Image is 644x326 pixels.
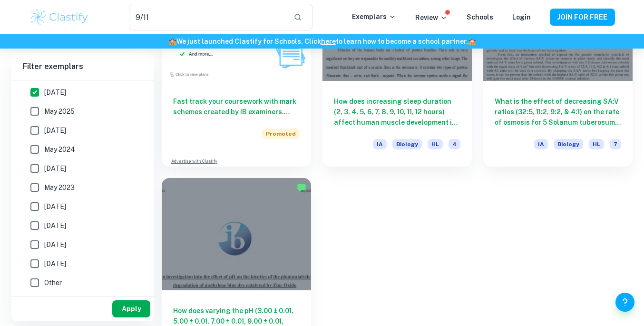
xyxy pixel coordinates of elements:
span: Biology [392,139,422,149]
a: Schools [467,13,493,21]
img: Marked [297,183,306,192]
span: May 2024 [44,144,75,155]
input: Search for any exemplars... [129,4,286,30]
span: 7 [610,139,621,149]
span: Promoted [262,128,300,139]
span: 🏫 [468,38,476,45]
span: [DATE] [44,125,66,136]
span: [DATE] [44,201,66,212]
span: [DATE] [44,258,66,269]
span: [DATE] [44,239,66,250]
a: Advertise with Clastify [171,158,217,165]
h6: How does increasing sleep duration (2, 3, 4, 5, 6, 7, 8, 9, 10, 11, 12 hours) affect human muscle... [334,96,460,128]
p: Exemplars [352,11,396,22]
span: Biology [554,139,583,149]
span: IA [534,139,548,149]
a: Login [512,13,531,21]
h6: Filter exemplars [11,53,154,80]
a: here [321,38,336,45]
span: May 2025 [44,106,75,117]
span: 4 [449,139,460,149]
p: Review [415,12,448,23]
button: Apply [112,300,150,317]
button: Help and Feedback [615,293,634,312]
h6: What is the effect of decreasing SA:V ratios (32:5, 11:2, 9:2, & 4:1) on the rate of osmosis for ... [495,96,621,128]
span: [DATE] [44,87,66,98]
span: HL [428,139,443,149]
span: [DATE] [44,163,66,174]
img: Clastify logo [29,8,89,27]
button: JOIN FOR FREE [550,9,615,26]
h6: Fast track your coursework with mark schemes created by IB examiners. Upgrade now [173,96,300,117]
span: HL [589,139,604,149]
span: Other [44,277,62,288]
span: 🏫 [168,38,176,45]
span: IA [373,139,387,149]
span: [DATE] [44,220,66,231]
h6: We just launched Clastify for Schools. Click to learn how to become a school partner. [2,36,642,47]
span: May 2023 [44,182,75,193]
